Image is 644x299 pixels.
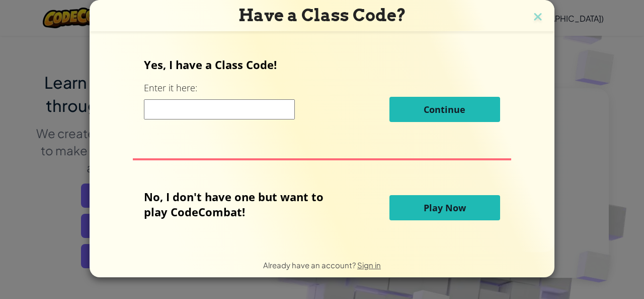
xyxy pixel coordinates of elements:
[424,202,466,214] span: Play Now
[424,103,465,115] span: Continue
[531,10,544,25] img: close icon
[144,189,339,219] p: No, I don't have one but want to play CodeCombat!
[389,195,500,220] button: Play Now
[238,5,406,25] span: Have a Class Code?
[389,97,500,122] button: Continue
[144,82,197,94] label: Enter it here:
[144,57,500,72] p: Yes, I have a Class Code!
[263,260,357,270] span: Already have an account?
[357,260,381,270] a: Sign in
